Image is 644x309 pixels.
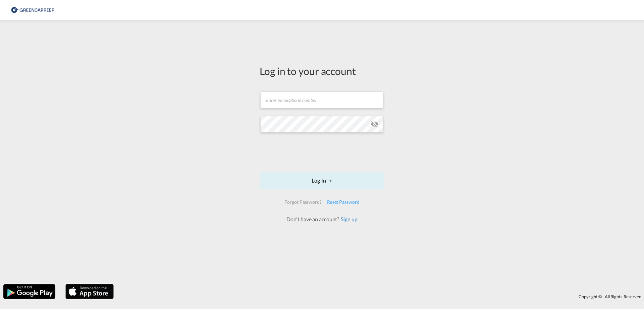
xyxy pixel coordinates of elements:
img: apple.png [65,283,114,300]
img: google.png [3,283,56,300]
div: Reset Password [324,196,362,208]
div: Log in to your account [260,64,384,78]
div: Forgot Password? [282,196,324,208]
iframe: reCAPTCHA [271,139,373,165]
a: Sign up [339,216,357,222]
div: Copyright © . All Rights Reserved [117,291,644,302]
img: 8cf206808afe11efa76fcd1e3d746489.png [10,3,55,18]
button: LOGIN [260,172,384,189]
div: Don't have an account? [279,216,365,223]
input: Enter email/phone number [260,91,383,108]
md-icon: icon-eye-off [371,120,379,128]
